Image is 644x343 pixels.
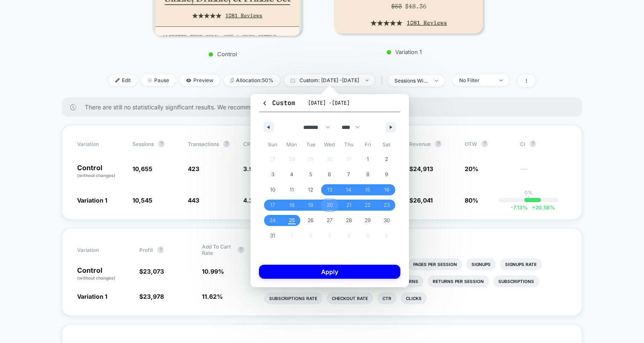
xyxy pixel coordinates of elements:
span: Fri [358,138,377,151]
span: --- [520,166,567,179]
li: Ctr [377,292,397,304]
span: Sessions [132,141,154,147]
span: 17 [270,197,275,213]
button: 20 [320,197,339,213]
li: Returns Per Session [428,275,489,287]
span: 23,978 [143,293,164,300]
button: 1 [358,151,377,167]
span: Preview [180,74,220,86]
span: 24,913 [413,165,433,172]
span: 10.99 % [202,268,224,275]
p: Control [148,51,297,57]
button: ? [481,140,488,147]
span: 21 [346,197,351,213]
span: (without changes) [77,173,115,178]
span: 13 [327,182,332,197]
span: 5 [309,167,312,182]
span: 10,655 [132,165,152,172]
button: 31 [263,228,282,243]
img: rebalance [230,78,234,83]
span: $ [409,165,433,172]
span: Allocation: 50% [224,74,280,86]
span: 80% [465,197,478,204]
button: 3 [263,167,282,182]
button: 9 [377,167,396,182]
button: 16 [377,182,396,197]
img: end [435,80,438,82]
span: Tue [301,138,320,151]
span: Edit [109,74,137,86]
p: Variation 1 [330,49,479,55]
span: $ [139,293,164,300]
span: 18 [289,197,294,213]
span: Variation [77,243,124,256]
span: Variation 1 [77,197,107,204]
button: ? [223,140,230,147]
li: Signups [466,258,496,270]
span: -7.13 % [511,204,528,211]
span: 23 [384,197,390,213]
button: Apply [259,265,400,279]
span: Variation [77,140,124,147]
button: 26 [301,213,320,228]
li: Subscriptions Rate [264,292,322,304]
button: 24 [263,213,282,228]
span: 9 [385,167,388,182]
img: end [148,78,152,83]
span: 29 [365,213,371,228]
li: Checkout Rate [327,292,373,304]
img: end [500,80,503,81]
span: Sat [377,138,396,151]
li: Clicks [401,292,427,304]
span: 11 [290,182,294,197]
span: 20% [465,165,478,172]
button: 11 [282,182,302,197]
span: There are still no statistically significant results. We recommend waiting a few more days [85,103,565,111]
button: 19 [301,197,320,213]
button: 21 [339,197,358,213]
button: 12 [301,182,320,197]
span: Pause [141,74,175,86]
img: end [365,80,368,81]
span: OTW [465,140,512,147]
span: 4 [290,167,293,182]
span: 20.58 % [528,204,555,211]
span: Custom [262,99,295,107]
span: | [379,74,388,87]
p: | [528,196,529,202]
span: (without changes) [77,275,115,280]
li: Subscriptions [493,275,539,287]
span: + [532,204,535,211]
span: 19 [308,197,313,213]
button: 30 [377,213,396,228]
span: Custom: [DATE] - [DATE] [284,74,375,86]
button: ? [157,246,164,253]
span: 22 [365,197,371,213]
span: 31 [270,228,275,243]
button: 23 [377,197,396,213]
span: 2 [385,151,388,167]
button: 5 [301,167,320,182]
button: 18 [282,197,302,213]
span: Add To Cart Rate [202,243,233,256]
div: sessions with impression [394,77,428,84]
button: 2 [377,151,396,167]
span: 7 [347,167,350,182]
button: 7 [339,167,358,182]
p: Control [77,164,124,179]
p: Control [77,267,131,281]
span: $ [139,268,164,275]
div: No Filter [459,77,493,83]
span: 12 [308,182,313,197]
span: Transactions [188,141,219,147]
button: 17 [263,197,282,213]
span: 443 [188,197,199,204]
span: 23,073 [143,268,164,275]
span: 10,545 [132,197,152,204]
button: 28 [339,213,358,228]
button: 22 [358,197,377,213]
img: edit [115,78,120,83]
span: Revenue [409,141,431,147]
span: 24 [270,213,276,228]
button: 15 [358,182,377,197]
